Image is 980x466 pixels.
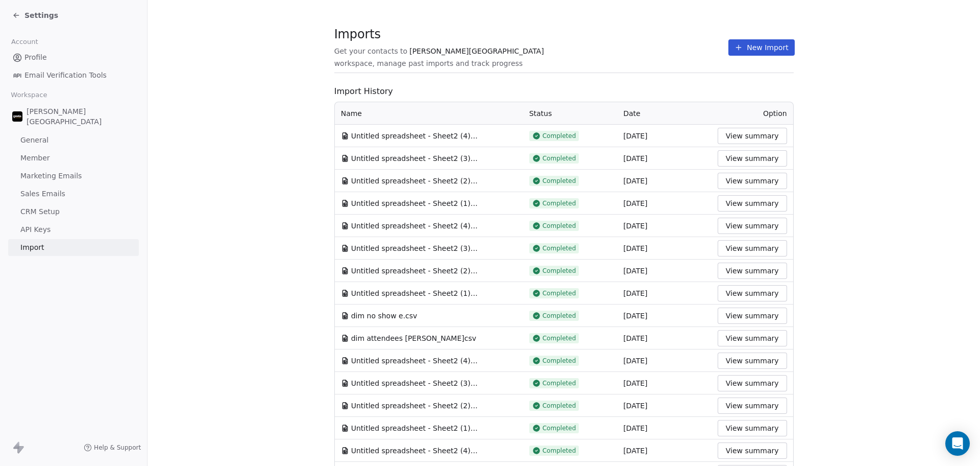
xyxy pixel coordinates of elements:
span: Completed [543,267,576,275]
div: [DATE] [623,176,705,186]
span: Untitled spreadsheet - Sheet2 (4).csv [351,446,479,456]
button: View summary [718,442,787,459]
div: [DATE] [623,288,705,298]
span: Workspace [7,87,52,103]
span: Untitled spreadsheet - Sheet2 (2).csv [351,176,479,186]
span: Completed [543,244,576,252]
span: Completed [543,312,576,320]
span: Completed [543,424,576,432]
span: CRM Setup [20,206,60,217]
span: Completed [543,199,576,207]
span: Imports [334,27,729,42]
span: dim no show e.csv [351,311,418,321]
button: View summary [718,128,787,144]
button: View summary [718,240,787,257]
span: Import [20,242,44,253]
span: Completed [543,334,576,342]
span: Get your contacts to [334,46,408,56]
button: New Import [728,39,794,56]
button: View summary [718,150,787,167]
span: Completed [543,132,576,140]
span: Date [623,109,640,118]
div: [DATE] [623,311,705,321]
div: [DATE] [623,378,705,388]
div: [DATE] [623,243,705,253]
span: Member [20,153,50,164]
a: API Keys [8,221,139,238]
span: Untitled spreadsheet - Sheet2 (4).csv [351,221,479,231]
div: [DATE] [623,356,705,366]
span: [PERSON_NAME][GEOGRAPHIC_DATA] [27,106,135,127]
span: Status [529,109,552,118]
span: Untitled spreadsheet - Sheet2 (4).csv [351,356,479,366]
span: [PERSON_NAME][GEOGRAPHIC_DATA] [409,46,544,56]
div: [DATE] [623,446,705,456]
button: View summary [718,285,787,301]
a: Settings [12,10,58,20]
span: Email Verification Tools [24,70,107,81]
span: Completed [543,379,576,387]
div: Open Intercom Messenger [945,431,970,456]
button: View summary [718,308,787,324]
span: workspace, manage past imports and track progress [334,58,523,68]
button: View summary [718,330,787,346]
span: Untitled spreadsheet - Sheet2 (2).csv [351,401,479,411]
span: Untitled spreadsheet - Sheet2 (1).csv [351,423,479,433]
span: Help & Support [94,444,141,452]
button: View summary [718,218,787,234]
div: [DATE] [623,131,705,141]
div: [DATE] [623,153,705,164]
span: Untitled spreadsheet - Sheet2 (3).csv [351,153,479,164]
a: Sales Emails [8,185,139,202]
button: View summary [718,375,787,391]
button: View summary [718,420,787,436]
span: General [20,135,48,146]
span: Untitled spreadsheet - Sheet2 (1).csv [351,198,479,208]
div: [DATE] [623,401,705,411]
span: Completed [543,447,576,455]
img: Zeeshan%20Neck%20Print%20Dark.png [12,111,22,122]
a: Profile [8,49,139,66]
span: Sales Emails [20,189,65,199]
span: Completed [543,177,576,185]
div: [DATE] [623,333,705,343]
a: Help & Support [84,444,141,452]
span: Untitled spreadsheet - Sheet2 (3).csv [351,243,479,253]
button: View summary [718,353,787,369]
a: Marketing Emails [8,168,139,184]
span: Completed [543,289,576,297]
span: Import History [334,85,794,98]
button: View summary [718,173,787,189]
span: Account [7,34,42,50]
span: Completed [543,222,576,230]
span: Untitled spreadsheet - Sheet2 (3).csv [351,378,479,388]
span: Completed [543,402,576,410]
span: Completed [543,154,576,162]
span: Name [341,108,362,119]
span: Untitled spreadsheet - Sheet2 (1).csv [351,288,479,298]
button: View summary [718,263,787,279]
a: Import [8,239,139,256]
button: View summary [718,398,787,414]
div: [DATE] [623,266,705,276]
div: [DATE] [623,198,705,208]
div: [DATE] [623,221,705,231]
a: Member [8,150,139,167]
span: Untitled spreadsheet - Sheet2 (2).csv [351,266,479,276]
span: Option [763,109,787,118]
span: dim attendees [PERSON_NAME]csv [351,333,476,343]
span: Profile [24,52,47,63]
button: View summary [718,195,787,212]
a: General [8,132,139,149]
div: [DATE] [623,423,705,433]
a: Email Verification Tools [8,67,139,84]
span: Marketing Emails [20,171,82,181]
a: CRM Setup [8,203,139,220]
span: API Keys [20,224,51,235]
span: Completed [543,357,576,365]
span: Settings [24,10,58,20]
span: Untitled spreadsheet - Sheet2 (4).csv [351,131,479,141]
